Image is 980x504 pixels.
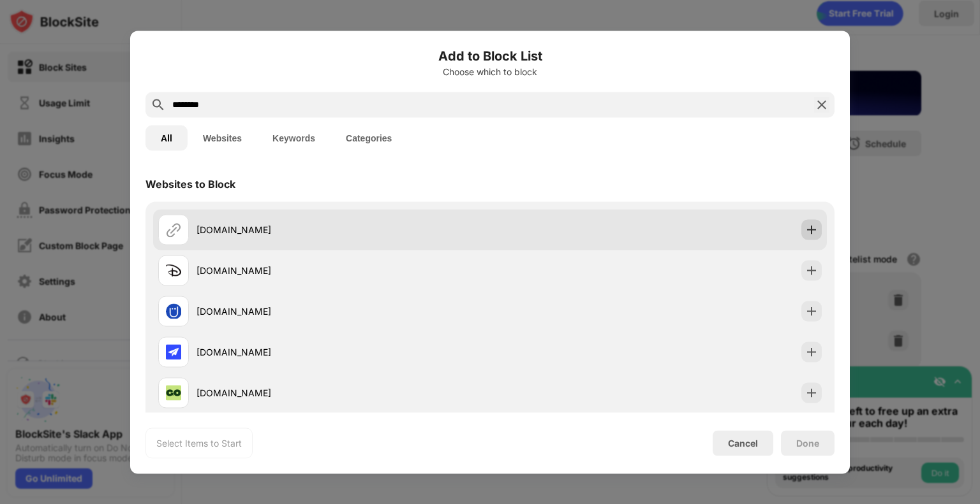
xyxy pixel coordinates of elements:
[145,177,235,190] div: Websites to Block
[166,385,181,400] img: favicons
[188,125,257,150] button: Websites
[166,344,181,359] img: favicons
[145,66,835,76] div: Choose which to block
[166,263,181,278] img: favicons
[145,125,188,150] button: All
[197,223,490,236] div: [DOMAIN_NAME]
[197,386,490,400] div: [DOMAIN_NAME]
[728,438,758,449] div: Cancel
[257,125,330,150] button: Keywords
[156,436,242,449] div: Select Items to Start
[166,222,181,237] img: url.svg
[145,46,835,65] h6: Add to Block List
[796,438,819,448] div: Done
[330,125,407,150] button: Categories
[166,303,181,319] img: favicons
[197,345,490,359] div: [DOMAIN_NAME]
[814,97,829,112] img: search-close
[197,305,490,318] div: [DOMAIN_NAME]
[197,264,490,277] div: [DOMAIN_NAME]
[151,97,166,112] img: search.svg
